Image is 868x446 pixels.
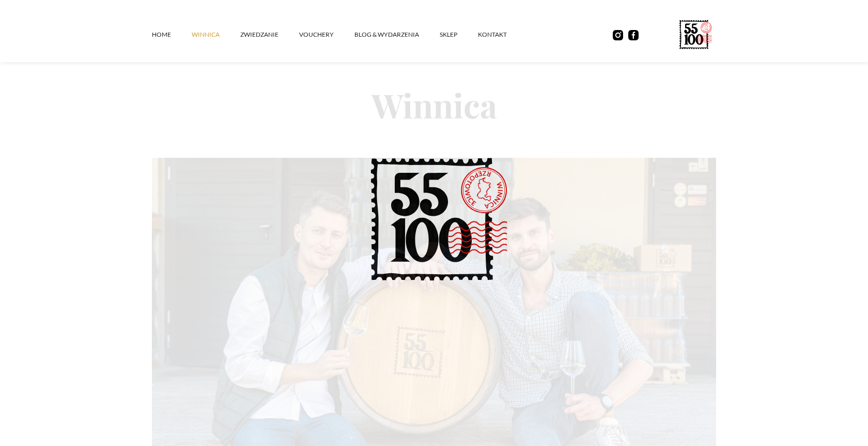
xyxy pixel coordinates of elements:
[354,19,440,50] a: Blog & Wydarzenia
[440,19,478,50] a: SKLEP
[192,19,240,50] a: winnica
[299,19,354,50] a: vouchery
[240,19,299,50] a: ZWIEDZANIE
[478,19,528,50] a: kontakt
[152,19,192,50] a: Home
